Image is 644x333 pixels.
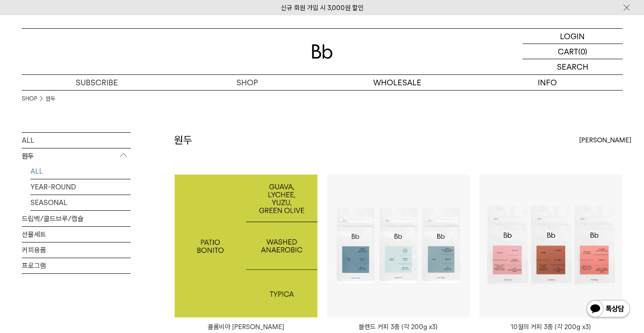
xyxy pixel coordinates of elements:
[175,175,317,317] a: 콜롬비아 파티오 보니토
[22,133,131,148] a: ALL
[22,75,172,90] a: SUBSCRIBE
[22,258,131,273] a: 프로그램
[579,135,631,145] span: [PERSON_NAME]
[175,322,317,332] p: 콜롬비아 [PERSON_NAME]
[175,175,317,317] img: 1000001276_add2_03.jpg
[558,44,578,59] p: CART
[46,94,55,103] a: 원두
[472,75,623,90] p: INFO
[312,44,333,59] img: 로고
[174,133,192,148] h2: 원두
[22,227,131,242] a: 선물세트
[22,211,131,226] a: 드립백/콜드브루/캡슐
[281,4,364,12] a: 신규 회원 가입 시 3,000원 할인
[586,299,631,320] img: 카카오톡 채널 1:1 채팅 버튼
[22,242,131,258] a: 커피용품
[22,148,131,164] p: 원두
[30,164,131,179] a: ALL
[523,29,623,44] a: LOGIN
[327,322,470,332] a: 블렌드 커피 3종 (각 200g x3)
[523,44,623,59] a: CART (0)
[22,94,37,103] a: SHOP
[30,179,131,195] a: YEAR-ROUND
[479,175,622,317] img: 10월의 커피 3종 (각 200g x3)
[578,44,587,59] p: (0)
[322,75,472,90] p: WHOLESALE
[479,322,622,332] p: 10월의 커피 3종 (각 200g x3)
[172,75,322,90] a: SHOP
[30,195,131,210] a: SEASONAL
[557,59,588,74] p: SEARCH
[560,29,585,44] p: LOGIN
[327,175,470,317] img: 블렌드 커피 3종 (각 200g x3)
